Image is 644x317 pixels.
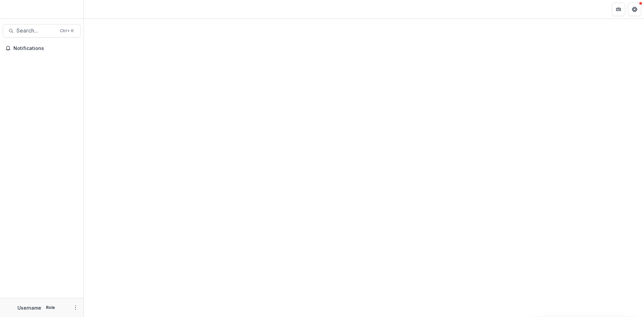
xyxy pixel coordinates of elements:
button: Notifications [3,43,81,54]
nav: breadcrumb [87,4,115,14]
button: Get Help [628,3,641,16]
p: Username [17,304,41,311]
button: Partners [612,3,625,16]
p: Role [44,305,57,311]
span: Notifications [13,46,78,51]
button: More [71,304,79,312]
span: Search... [16,28,56,34]
div: Ctrl + K [59,27,75,35]
button: Search... [3,24,81,38]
